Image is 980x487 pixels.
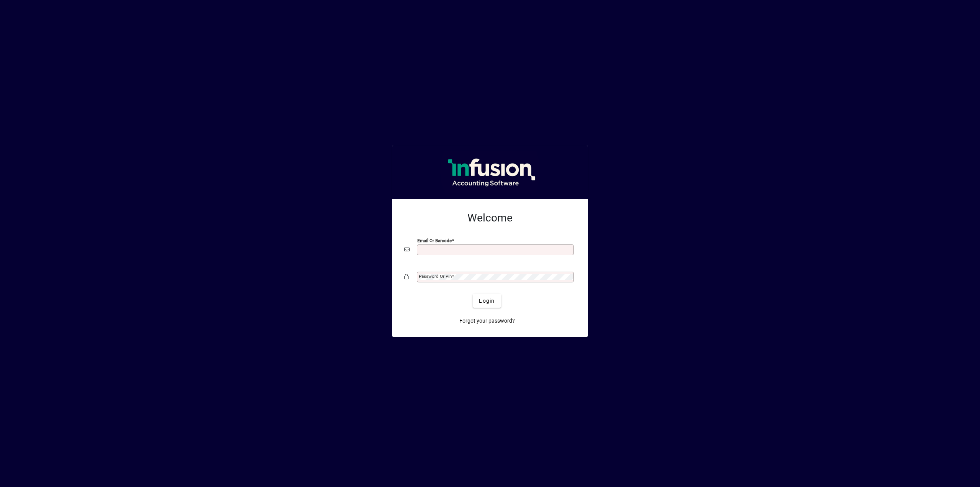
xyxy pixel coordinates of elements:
[479,297,495,305] span: Login
[404,212,576,225] h2: Welcome
[459,317,515,325] span: Forgot your password?
[473,294,501,308] button: Login
[419,274,452,279] mat-label: Password or Pin
[456,314,518,328] a: Forgot your password?
[417,238,452,243] mat-label: Email or Barcode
